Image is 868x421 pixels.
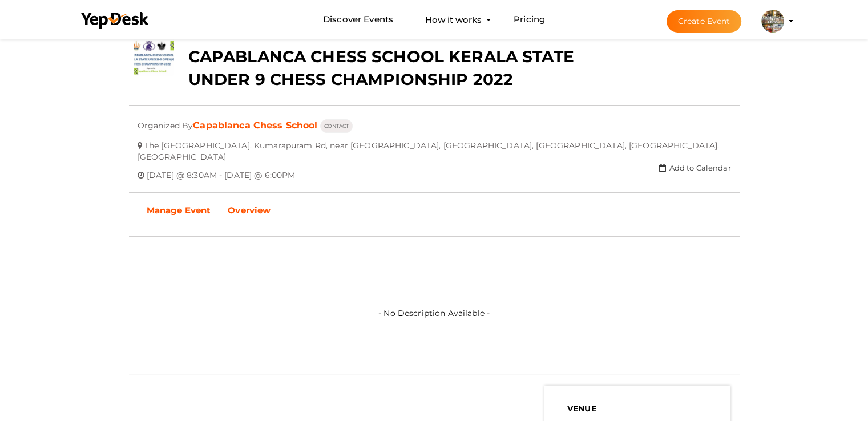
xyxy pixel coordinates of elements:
span: Organized By [138,112,193,131]
a: Overview [219,196,279,225]
b: CAPABLANCA CHESS SCHOOL KERALA STATE UNDER 9 CHESS CHAMPIONSHIP 2022 [188,47,574,89]
b: Overview [228,205,271,216]
a: Capablanca Chess School [193,120,317,131]
button: How it works [422,9,485,30]
img: SNXIXYF2_small.jpeg [761,10,784,33]
span: [DATE] @ 8:30AM - [DATE] @ 6:00PM [147,161,296,180]
button: CONTACT [320,119,353,133]
a: Pricing [514,9,545,30]
a: Manage Event [138,196,220,225]
button: Create Event [667,10,742,33]
a: Discover Events [323,9,393,30]
b: VENUE [567,403,596,414]
a: Add to Calendar [659,163,730,172]
span: The [GEOGRAPHIC_DATA], Kumarapuram Rd, near [GEOGRAPHIC_DATA], [GEOGRAPHIC_DATA], [GEOGRAPHIC_DAT... [138,132,720,162]
b: Manage Event [147,205,211,216]
label: - No Description Available - [378,248,490,321]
